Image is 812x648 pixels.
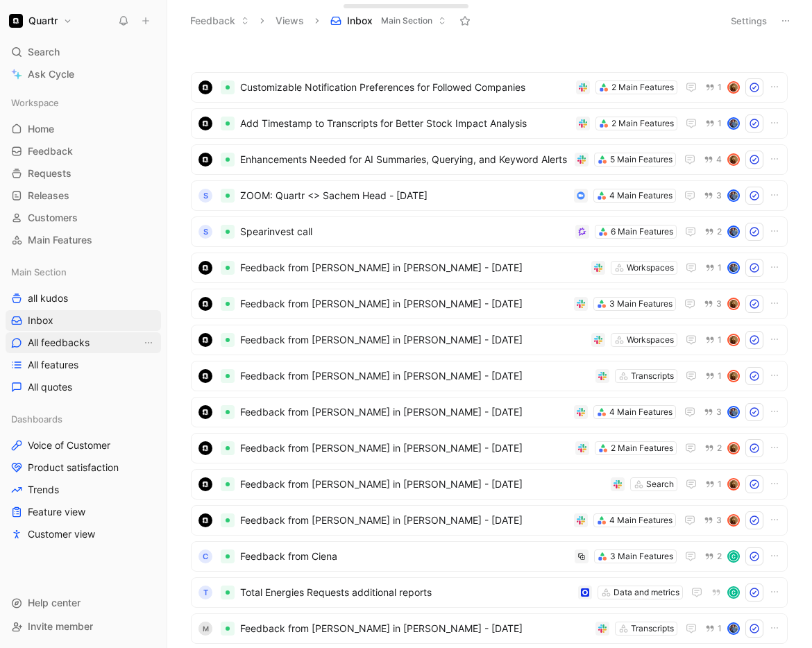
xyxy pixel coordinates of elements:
div: DashboardsVoice of CustomerProduct satisfactionTrendsFeature viewCustomer view [6,409,161,545]
a: All feedbacksView actions [6,332,161,353]
span: Feature view [28,505,85,519]
a: logoFeedback from [PERSON_NAME] in [PERSON_NAME] - [DATE]4 Main Features3avatar [191,397,788,427]
span: ZOOM: Quartr <> Sachem Head - [DATE] [240,187,568,204]
span: Feedback from [PERSON_NAME] in [PERSON_NAME] - [DATE] [240,476,605,493]
span: Voice of Customer [28,438,110,452]
a: logoFeedback from [PERSON_NAME] in [PERSON_NAME] - [DATE]Search1avatar [191,469,788,500]
span: 1 [718,480,722,488]
span: 1 [718,372,722,380]
button: 1 [702,116,725,131]
span: Customers [28,211,78,225]
span: Requests [28,167,71,180]
span: all kudos [28,291,68,305]
span: Search [28,44,60,60]
span: Feedback from Ciena [240,548,569,565]
div: C [198,549,212,563]
span: 1 [718,624,722,633]
span: 3 [716,191,722,200]
button: 3 [701,513,725,528]
span: All quotes [28,380,72,394]
span: Product satisfaction [28,461,119,475]
a: logoAdd Timestamp to Transcripts for Better Stock Impact Analysis2 Main Features1avatar [191,108,788,139]
span: Workspace [11,96,59,110]
a: Trends [6,479,161,500]
img: logo [198,369,212,383]
button: 3 [701,188,725,203]
a: logoFeedback from [PERSON_NAME] in [PERSON_NAME] - [DATE]2 Main Features2avatar [191,433,788,463]
div: M [198,622,212,636]
a: Product satisfaction [6,457,161,478]
img: avatar [729,191,738,201]
img: Quartr [9,14,23,28]
span: 4 [716,155,722,164]
span: Releases [28,189,69,203]
img: avatar [729,335,738,345]
a: Releases [6,185,161,206]
img: logo [198,261,212,275]
img: avatar [729,299,738,309]
a: TTotal Energies Requests additional reportsData and metricsC [191,577,788,608]
img: avatar [729,479,738,489]
span: 1 [718,83,722,92]
button: 4 [701,152,725,167]
a: logoFeedback from [PERSON_NAME] in [PERSON_NAME] - [DATE]3 Main Features3avatar [191,289,788,319]
a: MFeedback from [PERSON_NAME] in [PERSON_NAME] - [DATE]Transcripts1avatar [191,613,788,644]
a: all kudos [6,288,161,309]
span: Main Section [11,265,67,279]
span: Help center [28,597,81,608]
span: Main Features [28,233,92,247]
button: 2 [702,224,725,239]
a: All features [6,355,161,375]
a: CFeedback from Ciena3 Main Features2C [191,541,788,572]
button: 1 [702,621,725,636]
button: 1 [702,477,725,492]
span: Enhancements Needed for AI Summaries, Querying, and Keyword Alerts [240,151,569,168]
div: S [198,189,212,203]
span: Feedback from [PERSON_NAME] in [PERSON_NAME] - [DATE] [240,512,568,529]
img: logo [198,333,212,347]
img: logo [198,405,212,419]
span: Feedback from [PERSON_NAME] in [PERSON_NAME] - [DATE] [240,259,586,276]
a: logoCustomizable Notification Preferences for Followed Companies2 Main Features1avatar [191,72,788,103]
span: Feedback [28,144,73,158]
span: 3 [716,300,722,308]
span: Total Energies Requests additional reports [240,584,573,601]
span: Feedback from [PERSON_NAME] in [PERSON_NAME] - [DATE] [240,368,590,384]
img: logo [198,80,212,94]
span: Feedback from [PERSON_NAME] in [PERSON_NAME] - [DATE] [240,404,568,420]
div: 4 Main Features [609,189,673,203]
div: Workspace [6,92,161,113]
button: QuartrQuartr [6,11,76,31]
div: C [729,552,738,561]
a: All quotes [6,377,161,398]
img: avatar [729,263,738,273]
a: Customers [6,207,161,228]
span: 1 [718,336,722,344]
span: Feedback from [PERSON_NAME] in [PERSON_NAME] - [DATE] [240,296,568,312]
a: logoFeedback from [PERSON_NAME] in [PERSON_NAME] - [DATE]4 Main Features3avatar [191,505,788,536]
div: Search [646,477,674,491]
span: 2 [717,228,722,236]
img: avatar [729,443,738,453]
a: Voice of Customer [6,435,161,456]
img: avatar [729,227,738,237]
span: 3 [716,516,722,525]
button: Feedback [184,10,255,31]
div: Invite member [6,616,161,637]
img: avatar [729,119,738,128]
img: logo [198,513,212,527]
div: Transcripts [631,369,674,383]
button: 1 [702,80,725,95]
span: Trends [28,483,59,497]
a: Customer view [6,524,161,545]
button: 1 [702,260,725,275]
span: Inbox [28,314,53,327]
span: Add Timestamp to Transcripts for Better Stock Impact Analysis [240,115,570,132]
button: 3 [701,296,725,312]
a: logoFeedback from [PERSON_NAME] in [PERSON_NAME] - [DATE]Transcripts1avatar [191,361,788,391]
span: 1 [718,264,722,272]
a: Ask Cycle [6,64,161,85]
div: 4 Main Features [609,513,673,527]
a: logoEnhancements Needed for AI Summaries, Querying, and Keyword Alerts5 Main Features4avatar [191,144,788,175]
img: avatar [729,407,738,417]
